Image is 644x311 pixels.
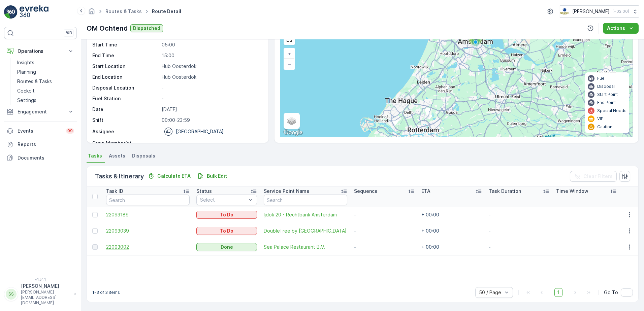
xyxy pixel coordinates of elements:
[92,212,98,217] div: Toggle Row Selected
[485,207,553,223] td: -
[14,86,77,96] a: Cockpit
[264,228,347,234] a: DoubleTree by Hilton Hotel Amsterdam Centraal Station
[196,188,212,195] p: Status
[597,84,615,89] p: Disposal
[196,243,257,251] button: Done
[14,58,77,67] a: Insights
[4,138,77,151] a: Reports
[88,152,102,159] span: Tasks
[351,223,418,239] td: -
[162,63,261,70] p: Hub Oosterdok
[195,172,230,180] button: Bulk Edit
[92,140,159,146] p: Crew Member(s)
[95,172,144,181] p: Tasks & Itinerary
[87,23,128,33] p: OM Ochtend
[92,106,159,113] p: Date
[17,78,52,85] p: Routes & Tasks
[18,128,62,134] p: Events
[207,173,227,179] p: Bulk Edit
[106,211,190,218] a: 22093189
[20,5,49,19] img: logo_light-DOdMpM7g.png
[4,151,77,165] a: Documents
[196,211,257,219] button: To Do
[4,277,77,281] span: v 1.51.1
[597,124,612,130] p: Caution
[106,244,190,250] a: 22093002
[221,244,233,250] p: Done
[162,52,261,59] p: 15:00
[264,188,310,195] p: Service Point Name
[354,188,378,195] p: Sequence
[603,23,639,34] button: Actions
[14,77,77,86] a: Routes & Tasks
[485,223,553,239] td: -
[109,152,125,159] span: Assets
[92,244,98,250] div: Toggle Row Selected
[264,228,347,234] span: DoubleTree by [GEOGRAPHIC_DATA]
[92,95,159,102] p: Fuel Station
[556,188,588,195] p: Time Window
[18,108,63,115] p: Engagement
[264,195,347,205] input: Search
[418,207,485,223] td: + 00:00
[21,283,71,289] p: [PERSON_NAME]
[597,116,604,122] p: VIP
[92,52,159,59] p: End Time
[4,124,77,138] a: Events99
[288,61,291,67] span: −
[88,10,95,16] a: Homepage
[264,211,347,218] a: Ijdok 20 - Rechtbank Amsterdam
[67,128,73,134] p: 99
[106,188,123,195] p: Task ID
[145,172,193,180] button: Calculate ETA
[604,289,618,296] span: Go To
[162,95,261,102] p: -
[18,48,63,55] p: Operations
[18,154,74,161] p: Documents
[133,25,160,32] p: Dispatched
[92,128,114,135] p: Assignee
[612,9,629,14] p: ( +02:00 )
[132,152,155,159] span: Disposals
[284,113,299,128] a: Layers
[4,5,18,19] img: logo
[282,128,304,137] a: Open this area in Google Maps (opens a new window)
[92,84,159,91] p: Disposal Location
[106,195,190,205] input: Search
[92,290,120,295] p: 1-3 of 3 items
[554,288,562,297] span: 1
[4,105,77,118] button: Engagement
[220,211,233,218] p: To Do
[162,74,261,80] p: Hub Oosterdok
[92,74,159,80] p: End Location
[572,8,610,15] p: [PERSON_NAME]
[570,171,617,182] button: Clear Filters
[560,5,639,18] button: [PERSON_NAME](+02:00)
[607,25,625,32] p: Actions
[106,228,190,234] span: 22093039
[17,69,36,75] p: Planning
[162,117,261,124] p: 00:00-23:59
[6,289,17,300] div: SS
[65,30,72,36] p: ⌘B
[351,207,418,223] td: -
[4,283,77,306] button: SS[PERSON_NAME][PERSON_NAME][EMAIL_ADDRESS][DOMAIN_NAME]
[284,49,294,59] a: Zoom In
[17,88,35,94] p: Cockpit
[17,59,34,66] p: Insights
[21,289,71,306] p: [PERSON_NAME][EMAIL_ADDRESS][DOMAIN_NAME]
[92,63,159,70] p: Start Location
[597,100,616,105] p: End Point
[162,84,261,91] p: -
[282,128,304,137] img: Google
[162,106,261,113] p: [DATE]
[105,8,142,14] a: Routes & Tasks
[92,228,98,234] div: Toggle Row Selected
[157,173,191,179] p: Calculate ETA
[597,108,626,113] p: Special Needs
[92,117,159,124] p: Shift
[220,228,233,234] p: To Do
